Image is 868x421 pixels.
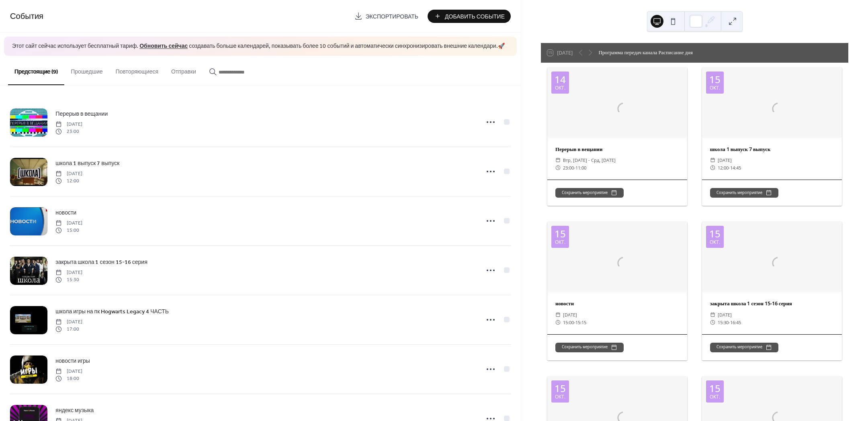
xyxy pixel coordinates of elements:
[445,12,505,21] span: Добавить Событие
[12,43,505,51] span: Этот сайт сейчас использует бесплатный тариф. создавать больше календарей, показывать более 10 со...
[55,357,90,365] span: новости игры
[55,159,119,168] span: школа 1 выпуск 7 выпуск
[709,384,721,393] div: 15
[710,319,715,326] div: ​
[575,164,586,172] span: 11:00
[55,258,147,266] span: закрыта школа 1 сезон 15-16 серия
[710,343,778,352] button: Сохранить мероприятие
[710,86,720,90] div: окт.
[598,49,692,56] div: Программа передач канала Расписание дня
[563,311,577,319] span: [DATE]
[348,10,424,23] a: Экспортировать
[710,188,778,198] button: Сохранить мероприятие
[55,170,82,177] span: [DATE]
[729,319,730,326] span: -
[55,276,82,284] span: 15:30
[8,56,64,85] button: Предстоящие (9)
[55,269,82,276] span: [DATE]
[555,156,561,164] div: ​
[702,145,842,153] div: школа 1 выпуск 7 выпуск
[555,229,566,239] div: 15
[55,159,119,168] a: школа 1 выпуск 7 выпуск
[55,178,82,185] span: 12:00
[574,164,575,172] span: -
[55,110,108,118] span: Перерыв в вещании
[55,258,147,267] a: закрыта школа 1 сезон 15-16 серия
[702,300,842,307] div: закрыта школа 1 сезон 15-16 серия
[555,311,561,319] div: ​
[55,121,82,128] span: [DATE]
[55,227,82,234] span: 15:00
[710,311,715,319] div: ​
[55,109,108,119] a: Перерыв в вещании
[718,164,729,172] span: 12:00
[718,311,732,319] span: [DATE]
[555,86,565,90] div: окт.
[547,145,687,153] div: Перерыв в вещании
[366,12,418,21] span: Экспортировать
[55,208,76,217] a: новости
[555,240,565,245] div: окт.
[709,75,721,84] div: 15
[555,394,565,399] div: окт.
[574,319,575,326] span: -
[555,164,561,172] div: ​
[109,56,165,84] button: Повторяющиеся
[547,300,687,307] div: новости
[563,164,574,172] span: 23:00
[709,229,721,239] div: 15
[555,188,624,198] button: Сохранить мероприятие
[55,318,82,325] span: [DATE]
[55,368,82,375] span: [DATE]
[55,219,82,227] span: [DATE]
[64,56,109,84] button: Прошедшие
[718,319,729,326] span: 15:30
[55,406,94,415] a: яндекс музыка
[710,156,715,164] div: ​
[730,164,741,172] span: 14:45
[729,164,730,172] span: -
[55,307,169,316] span: школа игры на пк Hogwarts Legacy 4 ЧАСТЬ
[55,375,82,382] span: 18:00
[55,356,90,366] a: новости игры
[139,41,188,52] a: Обновить сейчас
[555,75,566,84] div: 14
[555,319,561,326] div: ​
[710,394,720,399] div: окт.
[730,319,741,326] span: 16:45
[10,9,43,25] span: События
[555,343,624,352] button: Сохранить мероприятие
[575,319,586,326] span: 15:15
[55,208,76,217] span: новости
[710,164,715,172] div: ​
[428,10,511,23] button: Добавить Событие
[55,128,82,135] span: 23:00
[718,156,732,164] span: [DATE]
[563,319,574,326] span: 15:00
[165,56,203,84] button: Отправки
[555,384,566,393] div: 15
[710,240,720,245] div: окт.
[55,326,82,333] span: 17:00
[55,406,94,415] span: яндекс музыка
[563,156,616,164] span: втр, [DATE] - срд, [DATE]
[55,307,169,316] a: школа игры на пк Hogwarts Legacy 4 ЧАСТЬ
